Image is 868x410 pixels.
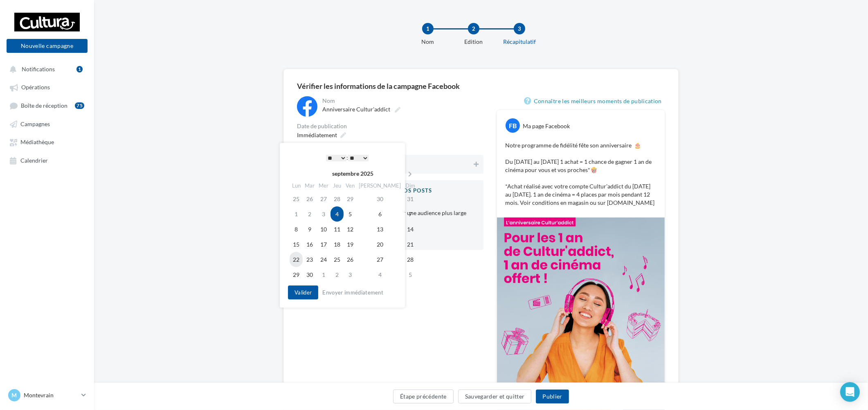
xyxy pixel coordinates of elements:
[317,267,331,282] td: 1
[357,222,403,237] td: 13
[20,120,50,127] span: Campagnes
[297,131,337,138] span: Immédiatement
[297,82,665,90] div: Vérifier les informations de la campagne Facebook
[468,23,479,34] div: 2
[5,153,89,168] a: Calendrier
[317,191,331,206] td: 27
[5,134,89,149] a: Médiathèque
[5,116,89,131] a: Campagnes
[5,98,89,113] a: Boîte de réception75
[357,180,403,192] th: [PERSON_NAME]
[288,285,318,299] button: Valider
[303,180,317,192] th: Mar
[290,180,303,192] th: Lun
[393,390,454,403] button: Étape précédente
[290,252,303,267] td: 22
[422,23,434,34] div: 1
[303,252,317,267] td: 23
[290,222,303,237] td: 8
[21,102,67,109] span: Boîte de réception
[357,237,403,252] td: 20
[357,267,403,282] td: 4
[344,237,357,252] td: 19
[331,206,344,222] td: 4
[402,38,454,46] div: Nom
[403,237,417,252] td: 21
[506,118,520,133] div: FB
[297,123,483,129] div: Date de publication
[303,206,317,222] td: 2
[290,237,303,252] td: 15
[357,206,403,222] td: 6
[5,61,86,76] button: Notifications 1
[403,191,417,206] td: 31
[290,206,303,222] td: 1
[317,180,331,192] th: Mer
[303,237,317,252] td: 16
[12,391,17,399] span: M
[403,252,417,267] td: 28
[458,390,532,403] button: Sauvegarder et quitter
[344,191,357,206] td: 29
[331,180,344,192] th: Jeu
[344,267,357,282] td: 3
[290,267,303,282] td: 29
[303,222,317,237] td: 9
[344,252,357,267] td: 26
[357,252,403,267] td: 27
[331,237,344,252] td: 18
[322,106,390,113] span: Anniversaire Cultur'addict
[505,141,657,207] p: Notre programme de fidélité fête son anniversaire 🎂 Du [DATE] au [DATE] 1 achat = 1 chance de gag...
[403,180,417,192] th: Dim
[76,66,83,72] div: 1
[331,191,344,206] td: 28
[20,139,54,146] span: Médiathèque
[303,191,317,206] td: 26
[403,222,417,237] td: 14
[24,391,78,399] p: Montevrain
[344,222,357,237] td: 12
[514,23,525,34] div: 3
[306,152,389,164] div: :
[319,288,387,297] button: Envoyer immédiatement
[403,206,417,222] td: 7
[7,387,88,403] a: M Montevrain
[22,66,55,72] span: Notifications
[344,206,357,222] td: 5
[447,38,500,46] div: Edition
[840,382,860,402] div: Open Intercom Messenger
[524,96,665,106] a: Connaître les meilleurs moments de publication
[303,267,317,282] td: 30
[20,157,48,164] span: Calendrier
[290,191,303,206] td: 25
[322,98,482,104] div: Nom
[5,79,89,94] a: Opérations
[303,168,403,180] th: septembre 2025
[317,237,331,252] td: 17
[403,267,417,282] td: 5
[75,102,84,109] div: 75
[331,222,344,237] td: 11
[317,206,331,222] td: 3
[7,39,88,53] button: Nouvelle campagne
[357,191,403,206] td: 30
[21,84,50,91] span: Opérations
[331,252,344,267] td: 25
[317,252,331,267] td: 24
[317,222,331,237] td: 10
[331,267,344,282] td: 2
[493,38,546,46] div: Récapitulatif
[536,390,569,403] button: Publier
[344,180,357,192] th: Ven
[523,122,570,130] div: Ma page Facebook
